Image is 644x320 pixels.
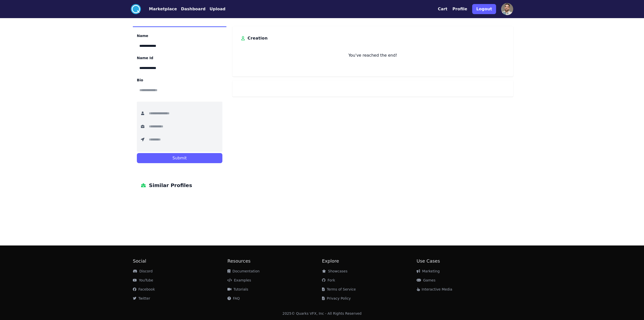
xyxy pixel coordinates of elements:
a: Examples [227,278,251,282]
a: Marketplace [141,6,177,12]
h2: Resources [227,258,322,265]
h3: Creation [248,34,268,42]
button: Cart [438,6,447,12]
a: Logout [472,2,496,16]
label: Bio [137,78,222,83]
span: Similar Profiles [149,181,192,189]
a: Documentation [227,269,260,273]
a: Terms of Service [322,287,356,291]
h2: Explore [322,258,417,265]
a: Facebook [133,287,155,291]
a: Showcases [322,269,347,273]
button: Dashboard [181,6,206,12]
a: Dashboard [177,6,206,12]
div: 2025 © Quarks VFX, Inc - All Rights Reserved [283,311,362,316]
button: Upload [210,6,225,12]
a: FAQ [227,296,240,300]
a: Marketing [417,269,440,273]
a: Fork [322,278,335,282]
a: Discord [133,269,153,273]
p: You've reached the end! [240,52,505,58]
a: Tutorials [227,287,248,291]
a: Upload [206,6,225,12]
a: Games [417,278,435,282]
a: Twitter [133,296,150,300]
button: Submit [137,153,222,163]
label: Name Id [137,55,222,60]
a: Privacy Policy [322,296,351,300]
button: Marketplace [149,6,177,12]
h2: Use Cases [417,258,511,265]
img: profile [501,3,513,15]
label: Name [137,33,222,38]
button: Profile [453,6,467,12]
h2: Social [133,258,227,265]
a: YouTube [133,278,153,282]
a: Interactive Media [417,287,452,291]
button: Logout [472,4,496,14]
